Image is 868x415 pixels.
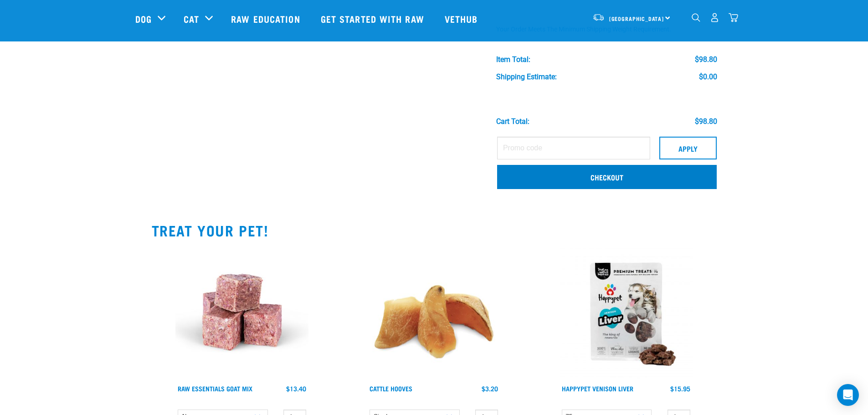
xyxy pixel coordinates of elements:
[367,246,500,379] img: Cattle_Hooves.jpg
[560,246,693,379] img: Happypet_Venison-liver_70g.1.jpg
[178,387,252,390] a: Raw Essentials Goat Mix
[496,56,530,64] div: Item Total:
[482,385,498,392] div: $3.20
[659,137,717,159] button: Apply
[497,137,650,159] input: Promo code
[135,12,152,26] a: Dog
[710,13,719,22] img: user.png
[729,13,738,22] img: home-icon@2x.png
[609,17,664,20] span: [GEOGRAPHIC_DATA]
[222,0,311,37] a: Raw Education
[670,385,690,392] div: $15.95
[286,385,306,392] div: $13.40
[695,118,717,126] div: $98.80
[436,0,489,37] a: Vethub
[695,56,717,64] div: $98.80
[312,0,436,37] a: Get started with Raw
[837,384,859,406] div: Open Intercom Messenger
[184,12,199,26] a: Cat
[699,73,717,81] div: $0.00
[496,73,557,81] div: Shipping Estimate:
[370,387,412,390] a: Cattle Hooves
[692,13,700,22] img: home-icon-1@2x.png
[562,387,633,390] a: Happypet Venison Liver
[496,118,529,126] div: Cart total:
[592,13,605,21] img: van-moving.png
[497,165,717,189] a: Checkout
[175,246,308,379] img: Goat-MIx_38448.jpg
[152,222,717,238] h2: TREAT YOUR PET!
